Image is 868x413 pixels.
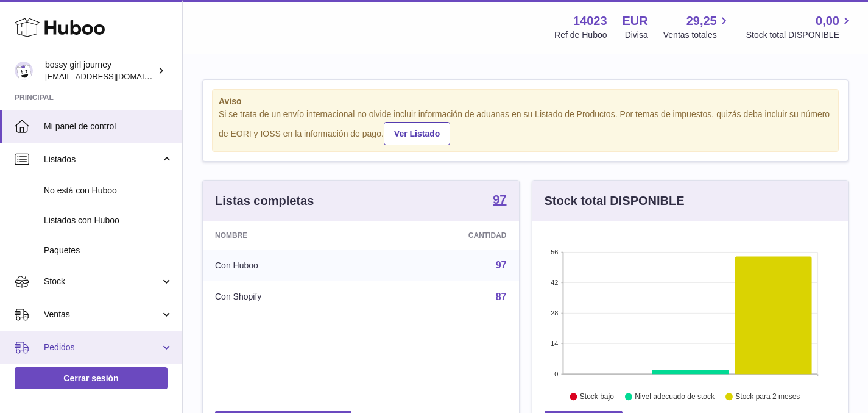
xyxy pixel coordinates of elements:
a: 0,00 Stock total DISPONIBLE [746,13,853,41]
div: Palabras clave [143,72,194,80]
h3: Stock total DISPONIBLE [545,193,685,209]
h3: Listas completas [215,193,314,209]
a: 87 [496,292,507,302]
strong: 14023 [573,13,607,29]
span: Stock total DISPONIBLE [746,29,853,41]
span: Ventas [44,309,160,320]
div: Dominio: [DOMAIN_NAME] [32,32,136,41]
strong: Aviso [219,96,832,107]
text: Stock bajo [579,392,613,401]
span: 0,00 [816,13,839,29]
td: Con Huboo [203,250,370,281]
a: 97 [493,193,506,208]
span: Listados [44,154,160,165]
a: 29,25 Ventas totales [663,13,731,41]
a: Ver Listado [384,122,450,145]
img: tab_domain_overview_orange.svg [51,71,60,81]
img: logo_orange.svg [19,20,29,29]
span: Pedidos [44,342,160,353]
div: v 4.0.25 [34,20,60,29]
text: 28 [551,309,558,317]
img: paoladearcodigital@gmail.com [15,62,33,80]
text: 56 [551,248,558,256]
text: 14 [551,340,558,347]
span: [EMAIL_ADDRESS][DOMAIN_NAME] [45,71,179,81]
a: 97 [496,260,507,270]
div: Ref de Huboo [554,29,607,41]
img: tab_keywords_by_traffic_grey.svg [130,71,139,81]
span: Paquetes [44,245,173,256]
div: bossy girl journey [45,59,155,82]
th: Nombre [203,221,370,250]
text: Nivel adecuado de stock [635,392,715,401]
text: Stock para 2 meses [735,392,800,401]
text: 42 [551,279,558,286]
span: No está con Huboo [44,185,173,196]
div: Divisa [625,29,648,41]
span: Stock [44,276,160,287]
th: Cantidad [370,221,518,250]
td: Con Shopify [203,281,370,313]
span: 29,25 [686,13,717,29]
strong: EUR [623,13,648,29]
span: Ventas totales [663,29,731,41]
strong: 97 [493,193,506,206]
span: Mi panel de control [44,121,173,132]
div: Si se trata de un envío internacional no olvide incluir información de aduanas en su Listado de P... [219,109,832,145]
a: Cerrar sesión [15,367,168,389]
img: website_grey.svg [19,32,29,41]
div: Dominio [64,72,93,80]
span: Listados con Huboo [44,215,173,226]
text: 0 [554,370,558,378]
